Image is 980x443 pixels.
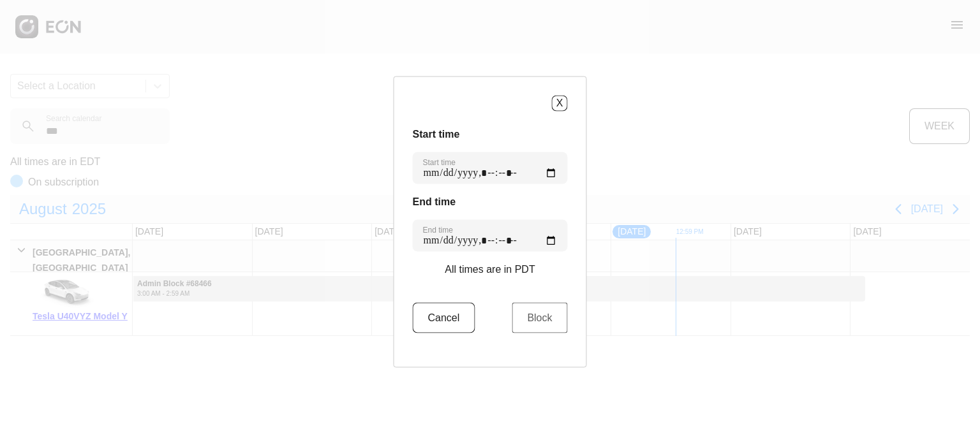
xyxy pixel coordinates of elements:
[552,95,568,111] button: X
[413,126,568,142] h3: Start time
[413,302,475,333] button: Cancel
[423,224,453,235] label: End time
[413,194,568,209] h3: End time
[423,157,456,167] label: Start time
[445,261,535,277] p: All times are in PDT
[512,302,567,333] button: Block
